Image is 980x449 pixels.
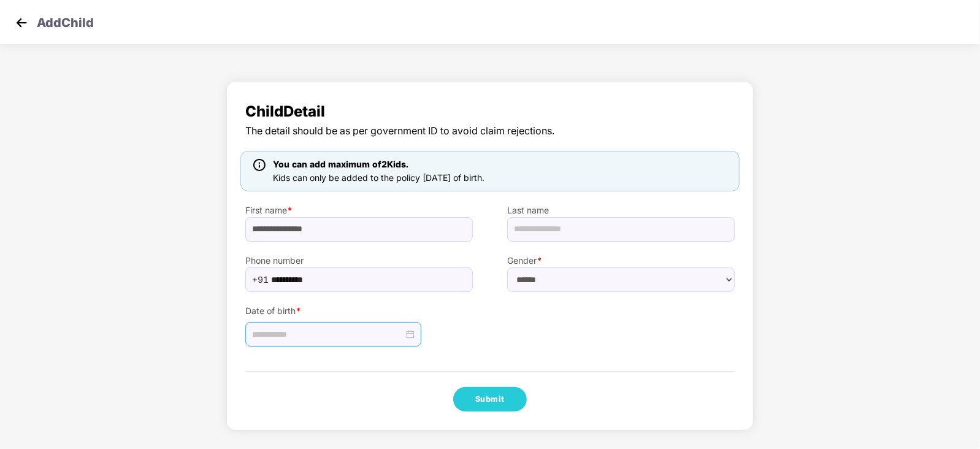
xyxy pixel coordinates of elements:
p: Add Child [37,13,94,28]
label: Phone number [245,254,473,267]
img: svg+xml;base64,PHN2ZyB4bWxucz0iaHR0cDovL3d3dy53My5vcmcvMjAwMC9zdmciIHdpZHRoPSIzMCIgaGVpZ2h0PSIzMC... [12,13,31,32]
span: The detail should be as per government ID to avoid claim rejections. [245,123,735,139]
img: icon [253,159,266,171]
label: Gender [507,254,735,267]
label: First name [245,204,473,217]
button: Submit [453,387,527,412]
span: +91 [252,271,269,289]
span: Kids can only be added to the policy [DATE] of birth. [273,172,484,183]
span: You can add maximum of 2 Kids. [273,159,408,169]
label: Last name [507,204,735,217]
span: Child Detail [245,100,735,123]
label: Date of birth [245,304,473,318]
